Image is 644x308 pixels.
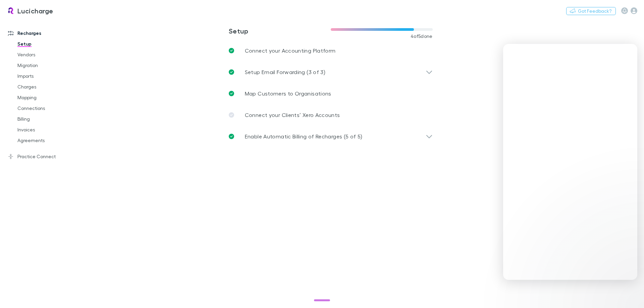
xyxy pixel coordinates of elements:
a: Practice Connect [1,151,91,162]
a: Connect your Accounting Platform [223,40,438,61]
iframe: Intercom live chat [503,44,637,280]
a: Setup [11,39,91,49]
img: Lucicharge's Logo [7,7,15,15]
a: Charges [11,81,91,92]
a: Invoices [11,124,91,135]
p: Connect your Clients’ Xero Accounts [245,111,340,119]
div: Enable Automatic Billing of Recharges (5 of 5) [223,126,438,147]
iframe: Intercom live chat [621,285,637,301]
a: Lucicharge [3,3,57,19]
a: Recharges [1,28,91,39]
a: Mapping [11,92,91,103]
p: Map Customers to Organisations [245,89,331,98]
a: Connect your Clients’ Xero Accounts [223,104,438,126]
p: Setup Email Forwarding (3 of 3) [245,68,325,76]
h3: Setup [229,27,331,35]
a: Map Customers to Organisations [223,83,438,104]
a: Imports [11,71,91,81]
span: 4 of 5 done [411,34,433,39]
h3: Lucicharge [17,7,53,15]
a: Vendors [11,49,91,60]
a: Migration [11,60,91,71]
div: Setup Email Forwarding (3 of 3) [223,61,438,83]
button: Got Feedback? [566,7,616,15]
p: Connect your Accounting Platform [245,47,336,55]
p: Enable Automatic Billing of Recharges (5 of 5) [245,132,363,140]
a: Billing [11,114,91,124]
a: Connections [11,103,91,114]
a: Agreements [11,135,91,146]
